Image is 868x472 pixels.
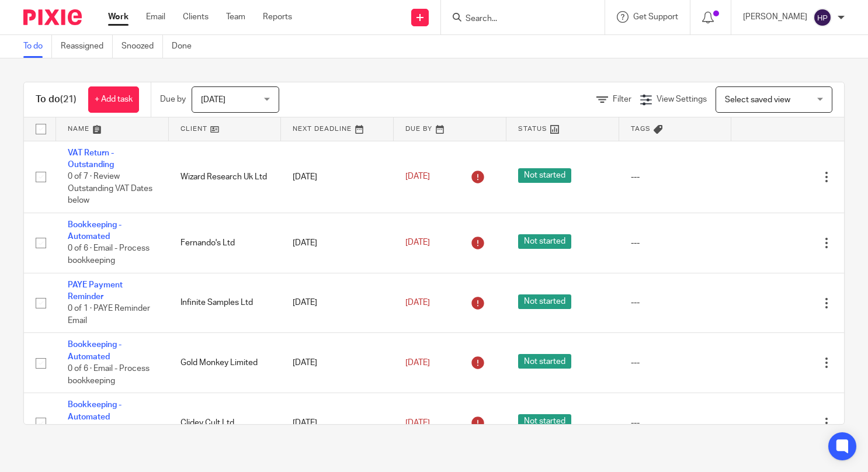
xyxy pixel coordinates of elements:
span: Not started [518,294,571,309]
span: Not started [518,234,571,249]
img: svg%3E [813,8,832,27]
span: (21) [60,95,77,104]
img: Pixie [23,9,82,25]
span: Not started [518,354,571,369]
p: Due by [160,93,186,105]
a: Bookkeeping - Automated [68,221,121,241]
div: --- [631,171,720,183]
td: Gold Monkey Limited [169,333,282,393]
a: Reports [263,11,292,23]
span: 0 of 6 · Email - Process bookkeeping [68,365,150,385]
span: [DATE] [405,419,430,427]
div: --- [631,417,720,429]
td: Wizard Research Uk Ltd [169,141,282,213]
span: [DATE] [405,172,430,181]
span: 0 of 6 · Email - Process bookkeeping [68,245,150,265]
span: Get Support [633,13,678,21]
td: [DATE] [281,273,394,333]
span: [DATE] [201,96,225,104]
a: VAT Return - Outstanding [68,149,114,169]
span: Not started [518,168,571,183]
td: Clidey Cult Ltd [169,393,282,453]
span: [DATE] [405,299,430,307]
span: 0 of 1 · PAYE Reminder Email [68,305,150,325]
span: Select saved view [725,96,790,104]
td: [DATE] [281,333,394,393]
a: Clients [183,11,209,23]
h1: To do [36,93,77,106]
a: To do [23,35,52,58]
a: + Add task [88,86,139,113]
a: PAYE Payment Reminder [68,281,123,301]
a: Snoozed [121,35,163,58]
a: Email [146,11,165,23]
td: Fernando's Ltd [169,213,282,273]
a: Work [108,11,129,23]
input: Search [464,14,570,25]
div: --- [631,357,720,369]
td: Infinite Samples Ltd [169,273,282,333]
td: [DATE] [281,213,394,273]
span: Not started [518,414,571,429]
span: 0 of 7 · Review Outstanding VAT Dates below [68,172,152,204]
span: [DATE] [405,359,430,367]
a: Reassigned [61,35,113,58]
span: Filter [613,95,631,103]
a: Done [172,35,200,58]
a: Team [226,11,245,23]
span: View Settings [657,95,707,103]
a: Bookkeeping - Automated [68,401,121,421]
div: --- [631,297,720,308]
td: [DATE] [281,393,394,453]
a: Bookkeeping - Automated [68,341,121,360]
span: [DATE] [405,239,430,247]
div: --- [631,237,720,249]
td: [DATE] [281,141,394,213]
span: Tags [631,126,651,132]
p: [PERSON_NAME] [743,11,807,23]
